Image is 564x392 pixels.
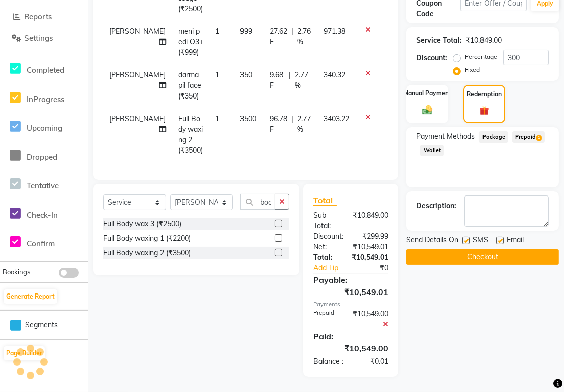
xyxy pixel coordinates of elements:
span: 9.68 F [270,70,285,91]
span: 27.62 F [270,26,287,47]
div: ₹299.99 [351,231,396,242]
div: Sub Total: [306,210,345,231]
div: Payable: [306,274,396,286]
a: Reports [3,11,86,23]
span: 340.32 [324,70,345,79]
button: Checkout [406,249,559,265]
div: Full Body wax 3 (₹2500) [103,219,181,229]
span: Email [507,235,524,247]
span: Send Details On [406,235,458,247]
div: ₹10,549.00 [345,309,396,330]
span: [PERSON_NAME] [109,70,166,79]
div: ₹10,549.01 [344,252,396,263]
span: | [291,26,293,47]
span: 1 [215,27,219,36]
span: 999 [240,27,252,36]
span: Reports [24,12,52,21]
span: Package [479,131,508,143]
div: ₹10,549.01 [345,242,396,252]
span: 2.76 % [297,26,311,47]
span: Prepaid [512,131,545,143]
div: Discount: [416,53,447,63]
div: Net: [306,242,345,252]
div: Prepaid [306,309,345,330]
div: ₹0.01 [351,356,396,367]
div: Payments [313,300,388,309]
span: [PERSON_NAME] [109,114,166,123]
span: darma pil face (₹350) [178,70,201,101]
img: _gift.svg [477,105,492,117]
label: Fixed [465,65,480,74]
button: Page Builder [4,346,45,360]
span: Dropped [27,152,57,162]
div: Service Total: [416,35,462,46]
span: Wallet [420,145,444,156]
div: ₹10,849.00 [345,210,396,231]
span: Full Body waxing 2 (₹3500) [178,114,203,155]
div: Full Body waxing 2 (₹3500) [103,248,191,258]
span: Payment Methods [416,131,475,142]
span: Tentative [27,181,59,190]
span: 1 [215,70,219,79]
div: Description: [416,201,456,211]
img: _cash.svg [419,104,436,116]
label: Percentage [465,52,497,61]
span: [PERSON_NAME] [109,27,166,36]
span: Confirm [27,239,55,248]
span: Upcoming [27,123,62,133]
div: ₹10,849.00 [466,35,502,46]
span: Bookings [3,268,30,276]
div: Full Body waxing 1 (₹2200) [103,233,191,244]
span: 2.77 % [297,114,311,135]
span: 96.78 F [270,114,287,135]
span: 971.38 [324,27,345,36]
a: Settings [3,33,86,44]
span: 3500 [240,114,256,123]
span: Settings [24,33,53,43]
div: Discount: [306,231,351,242]
div: Total: [306,252,344,263]
span: 3403.22 [324,114,349,123]
span: 2.77 % [295,70,311,91]
span: Segments [25,320,58,330]
input: Search or Scan [240,194,275,210]
div: Balance : [306,356,351,367]
div: Paid: [306,330,396,342]
span: | [289,70,291,91]
span: 1 [215,114,219,123]
span: Completed [27,65,64,75]
a: Add Tip [306,263,359,273]
span: 350 [240,70,252,79]
span: meni pedi O3+ (₹999) [178,27,203,57]
button: Generate Report [4,289,57,304]
div: ₹10,549.01 [306,286,396,298]
label: Redemption [467,90,502,99]
span: Total [313,195,337,206]
span: SMS [473,235,488,247]
span: | [291,114,293,135]
span: InProgress [27,94,64,104]
span: Check-In [27,210,58,220]
span: 1 [536,135,542,141]
label: Manual Payment [403,89,451,98]
div: ₹0 [359,263,396,273]
div: ₹10,549.00 [306,342,396,354]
